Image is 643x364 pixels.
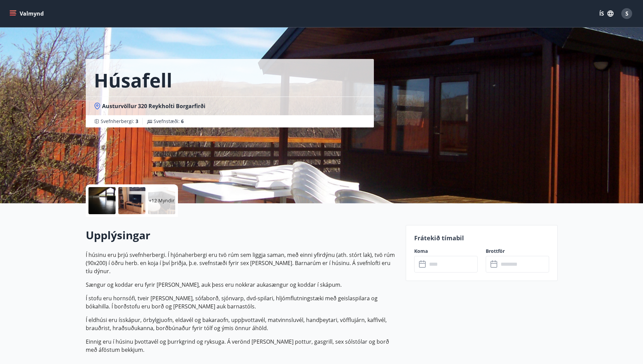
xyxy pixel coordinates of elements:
[414,248,478,255] label: Koma
[86,338,398,354] p: Einnig eru í húsinu þvottavél og þurrkgrind og ryksuga. Á verönd [PERSON_NAME] pottur, gasgrill, ...
[102,102,205,110] span: Austurvöllur 320 Reykholti Borgarfirði
[414,234,549,242] p: Frátekið tímabil
[86,251,398,275] p: Í húsinu eru þrjú svefnherbergi. Í hjónaherbergi eru tvö rúm sem liggja saman, með einni yfirdýnu...
[86,316,398,332] p: Í eldhúsi eru ísskápur, örbylgjuofn, eldavél og bakaraofn, uppþvottavél, matvinnsluvél, handþeyta...
[149,197,175,204] p: +12 Myndir
[86,228,398,243] h2: Upplýsingar
[94,67,172,93] h1: Húsafell
[181,118,184,124] span: 6
[86,281,398,289] p: Sængur og koddar eru fyrir [PERSON_NAME], auk þess eru nokkrar aukasængur og koddar í skápum.
[486,248,549,255] label: Brottför
[86,294,398,310] p: Í stofu eru hornsófi, tveir [PERSON_NAME], sófaborð, sjónvarp, dvd-spilari, hljómflutningstæki me...
[619,5,635,22] button: S
[8,7,46,20] button: menu
[136,118,138,124] span: 3
[154,118,184,125] span: Svefnstæði :
[101,118,138,125] span: Svefnherbergi :
[596,7,617,20] button: ÍS
[625,10,628,17] span: S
